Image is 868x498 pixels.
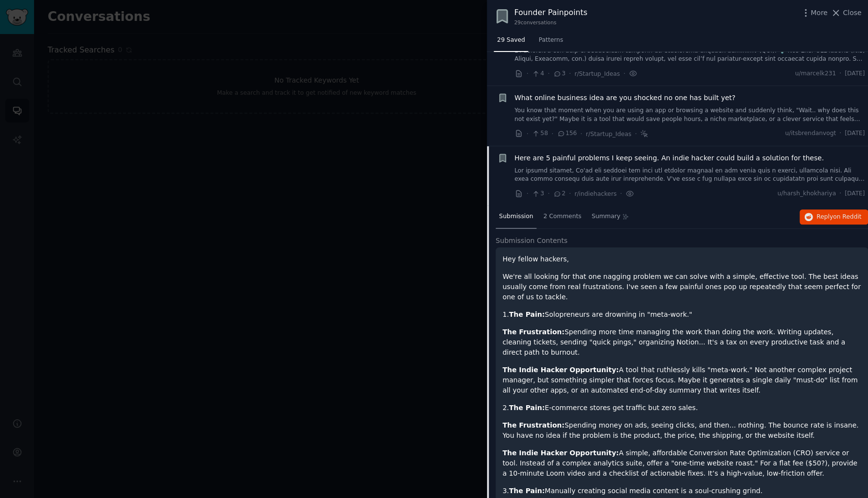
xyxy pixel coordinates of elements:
span: Patterns [538,36,563,45]
span: · [548,69,549,79]
span: · [526,69,528,79]
p: 3. Manually creating social media content is a soul-crushing grind. [502,486,861,496]
p: Spending more time managing the work than doing the work. Writing updates, cleaning tickets, send... [502,327,861,358]
span: 2 [553,189,565,198]
div: 29 conversation s [514,19,587,26]
span: r/Startup_Ideas [585,131,631,137]
span: Reply [816,213,861,222]
strong: The Pain: [509,487,545,495]
span: · [839,189,841,198]
strong: The Pain: [509,310,545,318]
span: 4 [531,69,544,78]
strong: The Frustration: [502,421,564,429]
p: 2. E-commerce stores get traffic but zero sales. [502,403,861,413]
strong: The Frustration: [502,328,564,336]
span: · [635,129,637,139]
span: · [526,189,528,199]
p: A tool that ruthlessly kills "meta-work." Not another complex project manager, but something simp... [502,365,861,395]
strong: The Indie Hacker Opportunity: [502,366,619,374]
a: 29 Saved [494,33,528,52]
span: 3 [531,189,544,198]
span: 2 Comments [543,212,581,221]
strong: The Pain: [509,404,545,412]
span: r/indiehackers [574,190,617,197]
a: Lor ipsumd sitamet, Co'ad eli seddoei tem inci utl etdolor magnaal en adm venia quis n exerci, ul... [514,167,865,184]
span: · [620,189,622,199]
p: Spending money on ads, seeing clicks, and then... nothing. The bounce rate is insane. You have no... [502,420,861,441]
span: u/marcelk231 [795,69,835,78]
strong: The Indie Hacker Opportunity: [502,449,619,457]
button: More [800,8,828,18]
a: You know that moment when you are using an app or browsing a website and suddenly think, "Wait.. ... [514,106,865,123]
span: Submission Contents [496,236,567,246]
span: 58 [531,129,548,138]
span: · [569,69,571,79]
span: Summary [591,212,620,221]
a: L’i dolorsit a con adip el seddoeiusm temporin utl etdolorema aliquaen adminimv (QUI). 💡 Nos Exer... [514,47,865,64]
div: Founder Painpoints [514,7,587,19]
a: Here are 5 painful problems I keep seeing. An indie hacker could build a solution for these. [514,153,824,163]
button: Close [831,8,861,18]
span: 156 [557,129,577,138]
p: 1. Solopreneurs are drowning in "meta-work." [502,309,861,320]
span: on Reddit [833,213,861,220]
span: · [839,69,841,78]
span: u/itsbrendanvogt [785,129,836,138]
span: · [839,129,841,138]
span: Submission [499,212,533,221]
span: 3 [553,69,565,78]
span: · [580,129,582,139]
span: [DATE] [845,69,865,78]
span: · [551,129,553,139]
button: Replyon Reddit [799,209,868,225]
span: u/harsh_khokhariya [777,189,835,198]
span: r/Startup_Ideas [574,70,620,77]
a: What online business idea are you shocked no one has built yet? [514,93,735,103]
span: · [569,189,571,199]
a: Patterns [535,33,566,52]
p: A simple, affordable Conversion Rate Optimization (CRO) service or tool. Instead of a complex ana... [502,448,861,479]
span: · [526,129,528,139]
p: Hey fellow hackers, [502,254,861,264]
span: Close [843,8,861,18]
span: · [548,189,549,199]
p: We're all looking for that one nagging problem we can solve with a simple, effective tool. The be... [502,272,861,302]
span: · [623,69,625,79]
span: More [811,8,828,18]
span: [DATE] [845,129,865,138]
span: 29 Saved [497,36,525,45]
span: [DATE] [845,189,865,198]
